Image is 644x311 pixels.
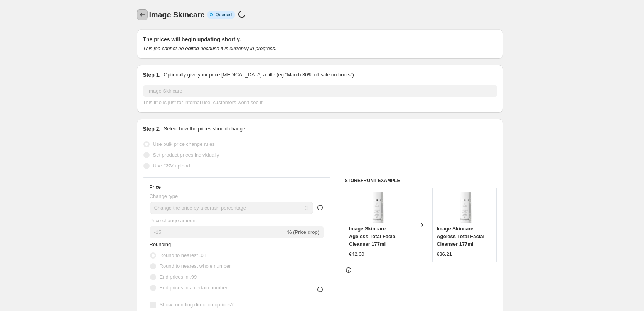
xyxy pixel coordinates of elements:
[150,218,197,223] span: Price change amount
[287,229,319,235] span: % (Price drop)
[349,251,364,257] span: €42.60
[164,125,245,133] p: Select how the prices should change
[449,192,480,223] img: image-skincare-ageless-total-facial-cleanser-177ml-171732_80x.png
[164,71,354,79] p: Optionally give your price [MEDICAL_DATA] a title (eg "March 30% off sale on boots")
[153,163,190,169] span: Use CSV upload
[361,192,392,223] img: image-skincare-ageless-total-facial-cleanser-177ml-171732_80x.png
[153,152,219,158] span: Set product prices individually
[137,9,148,20] button: Price change jobs
[153,141,215,147] span: Use bulk price change rules
[149,10,205,19] span: Image Skincare
[160,252,206,258] span: Round to nearest .01
[143,46,276,51] i: This job cannot be edited because it is currently in progress.
[143,85,497,97] input: 30% off holiday sale
[215,12,232,18] span: Queued
[150,242,171,247] span: Rounding
[143,125,161,133] h2: Step 2.
[160,263,231,269] span: Round to nearest whole number
[143,71,161,79] h2: Step 1.
[150,184,161,190] h3: Price
[437,226,484,247] span: Image Skincare Ageless Total Facial Cleanser 177ml
[345,177,497,184] h6: STOREFRONT EXAMPLE
[160,274,197,280] span: End prices in .99
[143,100,263,105] span: This title is just for internal use, customers won't see it
[437,251,452,257] span: €36.21
[143,35,497,43] h2: The prices will begin updating shortly.
[150,226,286,238] input: -15
[160,285,228,291] span: End prices in a certain number
[150,193,178,199] span: Change type
[349,226,397,247] span: Image Skincare Ageless Total Facial Cleanser 177ml
[160,302,234,308] span: Show rounding direction options?
[316,204,324,211] div: help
